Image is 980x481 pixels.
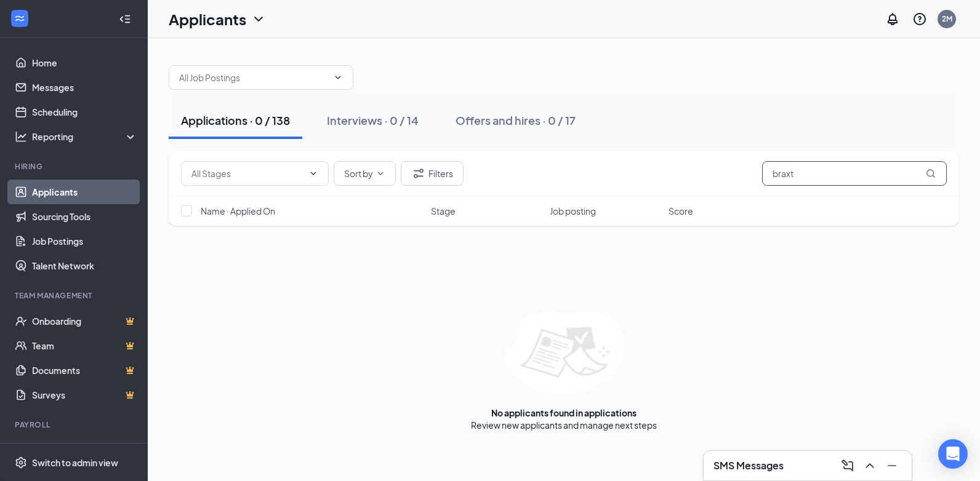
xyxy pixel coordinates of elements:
a: Talent Network [32,253,137,278]
span: Stage [431,205,456,217]
svg: MagnifyingGlass [926,169,936,178]
svg: ChevronDown [333,73,343,82]
a: Messages [32,75,137,100]
span: Job posting [550,205,596,217]
div: Review new applicants and manage next steps [471,419,657,431]
div: Reporting [32,130,138,143]
a: Applicants [32,180,137,204]
button: Sort byChevronDown [334,161,396,186]
div: Hiring [15,161,135,172]
button: Filter Filters [401,161,464,186]
div: No applicants found in applications [491,407,637,419]
div: Applications · 0 / 138 [181,113,290,128]
button: ChevronUp [860,456,880,475]
div: Offers and hires · 0 / 17 [456,113,576,128]
a: TeamCrown [32,333,137,358]
svg: Notifications [885,12,900,26]
svg: ChevronUp [862,458,877,473]
h1: Applicants [169,9,246,30]
svg: Settings [15,456,27,469]
div: Interviews · 0 / 14 [327,113,419,128]
a: OnboardingCrown [32,309,137,333]
img: empty-state [504,312,624,394]
svg: ComposeMessage [840,458,855,473]
svg: Filter [411,166,426,181]
div: Payroll [15,419,135,430]
button: Minimize [882,456,902,475]
div: Switch to admin view [32,456,118,469]
a: Job Postings [32,229,137,253]
h3: SMS Messages [713,459,784,472]
div: Open Intercom Messenger [938,439,968,469]
a: Scheduling [32,100,137,124]
div: Team Management [15,290,135,301]
a: Home [32,50,137,75]
a: PayrollCrown [32,438,137,463]
svg: QuestionInfo [912,12,927,26]
span: Score [669,205,693,217]
svg: Collapse [119,13,131,25]
div: 2M [942,14,952,24]
svg: Analysis [15,130,27,143]
a: Sourcing Tools [32,204,137,229]
a: DocumentsCrown [32,358,137,383]
button: ComposeMessage [838,456,857,475]
svg: WorkstreamLogo [14,12,26,25]
span: Name · Applied On [201,205,275,217]
input: All Job Postings [179,71,328,84]
a: SurveysCrown [32,383,137,407]
svg: ChevronDown [308,169,318,178]
svg: ChevronDown [376,169,385,178]
span: Sort by [344,169,373,178]
svg: Minimize [885,458,899,473]
input: All Stages [191,167,303,180]
svg: ChevronDown [251,12,266,26]
input: Search in applications [762,161,947,186]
